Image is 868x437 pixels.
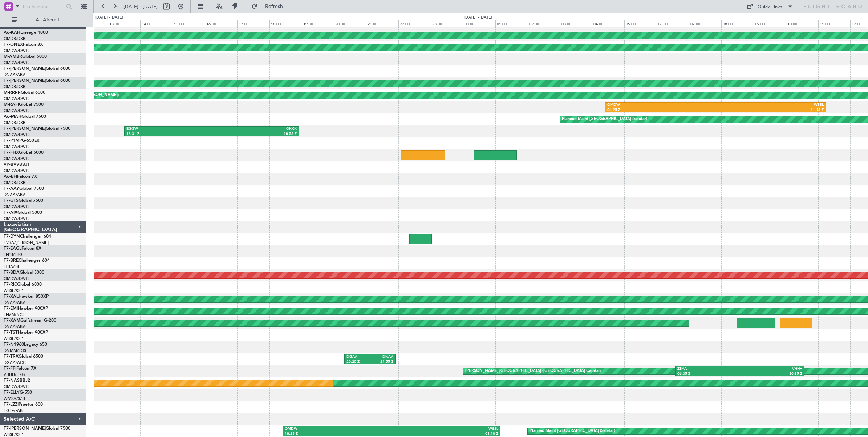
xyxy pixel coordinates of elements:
[4,187,19,191] span: T7-AAY
[607,108,715,113] div: 04:25 Z
[4,168,29,173] a: OMDW/DWC
[140,20,173,27] div: 14:00
[19,17,77,23] span: All Aircraft
[4,240,49,245] a: EVRA/[PERSON_NAME]
[4,36,25,41] a: OMDB/DXB
[624,20,657,27] div: 05:00
[366,20,398,27] div: 21:00
[4,72,25,77] a: DNAA/ABV
[4,306,18,311] span: T7-EMI
[4,246,41,251] a: T7-EAGLFalcon 8X
[4,294,49,299] a: T7-XALHawker 850XP
[392,432,498,437] div: 01:10 Z
[4,342,24,347] span: T7-N1960
[4,144,29,149] a: OMDW/DWC
[346,360,370,365] div: 20:20 Z
[4,264,20,269] a: LTBA/ISL
[4,91,21,95] span: M-RRRR
[4,336,23,341] a: WSSL/XSP
[285,432,392,437] div: 18:25 Z
[4,270,20,275] span: T7-BDA
[126,127,211,132] div: EGGW
[4,246,21,251] span: T7-EAGL
[126,132,211,137] div: 13:31 Z
[4,180,25,185] a: OMDB/DXB
[4,199,19,203] span: T7-GTS
[4,402,43,407] a: T7-LZZIPraetor 600
[4,192,25,197] a: DNAA/ABV
[95,15,123,21] div: [DATE] - [DATE]
[4,115,46,119] a: A6-MAHGlobal 7500
[560,20,592,27] div: 03:00
[108,20,140,27] div: 13:00
[4,60,29,65] a: OMDW/DWC
[607,103,715,108] div: OMDW
[4,79,70,83] a: T7-[PERSON_NAME]Global 6000
[302,20,334,27] div: 19:00
[786,20,818,27] div: 10:00
[370,354,394,360] div: DNAA
[4,175,17,179] span: A6-EFI
[4,294,19,299] span: T7-XAL
[392,426,498,432] div: WSSL
[743,1,797,12] button: Quick Links
[4,31,48,35] a: A6-KAHLineage 1000
[463,20,495,27] div: 00:00
[4,108,29,113] a: OMDW/DWC
[4,378,30,383] a: T7-NASBBJ2
[4,175,37,179] a: A6-EFIFalcon 7X
[173,20,205,27] div: 15:00
[4,366,36,371] a: T7-FFIFalcon 7X
[4,163,30,167] a: VP-BVVBBJ1
[4,120,25,125] a: OMDB/DXB
[4,199,43,203] a: T7-GTSGlobal 7500
[677,372,740,377] div: 06:35 Z
[4,318,20,323] span: T7-XAM
[4,55,22,59] span: M-AMBR
[4,312,25,317] a: LFMN/NCE
[346,354,370,360] div: DGAA
[4,384,29,389] a: OMDW/DWC
[4,330,48,335] a: T7-TSTHawker 900XP
[818,20,851,27] div: 11:00
[4,354,43,359] a: T7-TRXGlobal 6500
[4,258,19,263] span: T7-BRE
[4,354,19,359] span: T7-TRX
[4,324,25,329] a: DNAA/ABV
[4,402,19,407] span: T7-LZZI
[657,20,689,27] div: 06:00
[123,3,158,10] span: [DATE] - [DATE]
[4,132,29,137] a: OMDW/DWC
[4,151,44,155] a: T7-FHXGlobal 5000
[4,127,46,131] span: T7-[PERSON_NAME]
[4,55,47,59] a: M-AMBRGlobal 5000
[4,300,25,305] a: DNAA/ABV
[715,103,824,108] div: WSSL
[4,270,44,275] a: T7-BDAGlobal 5000
[4,276,29,281] a: OMDW/DWC
[4,43,23,47] span: T7-ONEX
[334,20,366,27] div: 20:00
[740,372,802,377] div: 10:35 Z
[4,348,26,353] a: DNMM/LOS
[4,360,26,365] a: DGAA/ACC
[4,48,29,53] a: OMDW/DWC
[4,396,25,401] a: WMSA/SZB
[715,108,824,113] div: 11:15 Z
[530,426,615,437] div: Planned Maint [GEOGRAPHIC_DATA] (Seletar)
[285,426,392,432] div: OMDW
[465,366,601,377] div: [PERSON_NAME] [GEOGRAPHIC_DATA] ([GEOGRAPHIC_DATA] Capital)
[259,4,289,9] span: Refresh
[4,156,29,161] a: OMDW/DWC
[4,330,18,335] span: T7-TST
[562,114,647,125] div: Planned Maint [GEOGRAPHIC_DATA] (Seletar)
[4,139,22,143] span: T7-P1MP
[4,115,21,119] span: A6-MAH
[677,366,740,372] div: ZBAA
[4,342,47,347] a: T7-N1960Legacy 650
[495,20,528,27] div: 01:00
[4,372,25,377] a: VHHH/HKG
[269,20,302,27] div: 18:00
[4,187,44,191] a: T7-AAYGlobal 7500
[4,378,20,383] span: T7-NAS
